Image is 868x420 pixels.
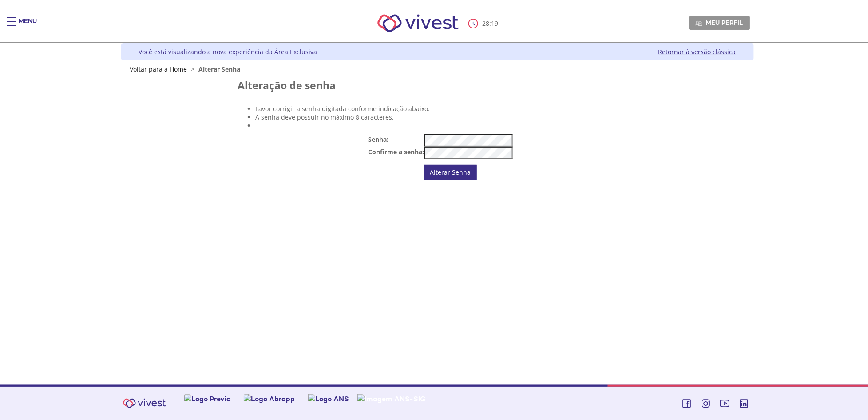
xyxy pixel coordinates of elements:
[369,148,424,156] label: Confirme a senha:
[468,19,500,28] div: :
[115,43,754,385] div: Vivest
[184,394,230,404] img: Logo Previc
[238,80,644,91] h2: Alteração de senha
[189,65,197,73] span: >
[121,73,754,230] section: <span lang="pt-BR" dir="ltr">Alteração de Senha - Logado</span>
[19,17,37,35] div: Menu
[706,19,743,27] span: Meu perfil
[308,394,349,404] img: Logo ANS
[658,48,736,56] a: Retornar à versão clássica
[369,135,389,144] label: Senha:
[244,394,295,404] img: Logo Abrapp
[139,48,317,56] div: Você está visualizando a nova experiência da Área Exclusiva
[357,394,426,404] img: Imagem ANS-SIG
[199,65,241,73] span: Alterar Senha
[130,65,187,73] a: Voltar para a Home
[424,165,477,180] a: Alterar Senha
[696,20,702,27] img: Meu perfil
[491,19,499,28] span: 19
[118,393,171,413] img: Vivest
[689,16,750,29] a: Meu perfil
[255,104,430,113] span: Favor corrigir a senha digitada conforme indicação abaixo:
[255,113,394,121] span: A senha deve possuir no máximo 8 caracteres.
[368,4,468,42] img: Vivest
[483,19,490,28] span: 28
